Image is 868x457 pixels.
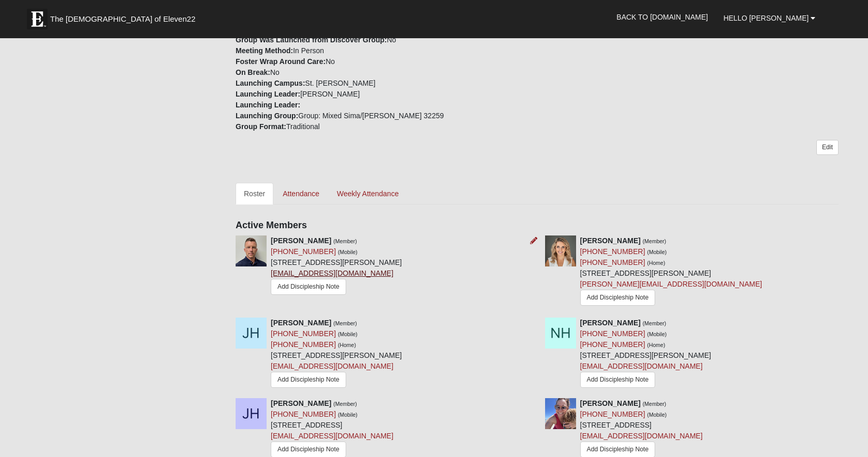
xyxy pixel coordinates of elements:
[338,342,356,348] small: (Home)
[236,57,326,66] strong: Foster Wrap Around Care:
[580,372,656,388] a: Add Discipleship Note
[236,90,300,98] strong: Launching Leader:
[236,79,305,87] strong: Launching Campus:
[333,401,357,407] small: (Member)
[22,4,228,29] a: The [DEMOGRAPHIC_DATA] of Eleven22
[236,36,387,44] strong: Group Was Launched from Discover Group:
[647,342,665,348] small: (Home)
[329,183,407,204] a: Weekly Attendance
[647,260,665,266] small: (Home)
[333,238,357,244] small: (Member)
[723,14,809,22] span: Hello [PERSON_NAME]
[271,362,393,370] a: [EMAIL_ADDRESS][DOMAIN_NAME]
[271,410,336,418] a: [PHONE_NUMBER]
[580,235,762,309] div: [STREET_ADDRESS][PERSON_NAME]
[643,320,667,326] small: (Member)
[609,4,716,30] a: Back to [DOMAIN_NAME]
[333,320,357,326] small: (Member)
[271,340,336,349] a: [PHONE_NUMBER]
[647,249,667,255] small: (Mobile)
[236,46,293,55] strong: Meeting Method:
[50,14,195,24] span: The [DEMOGRAPHIC_DATA] of Eleven22
[236,122,286,131] strong: Group Format:
[271,399,331,407] strong: [PERSON_NAME]
[580,399,641,407] strong: [PERSON_NAME]
[271,319,331,327] strong: [PERSON_NAME]
[271,269,393,277] a: [EMAIL_ADDRESS][DOMAIN_NAME]
[580,340,645,349] a: [PHONE_NUMBER]
[271,247,336,256] a: [PHONE_NUMBER]
[271,329,336,338] a: [PHONE_NUMBER]
[580,247,645,256] a: [PHONE_NUMBER]
[236,112,298,120] strong: Launching Group:
[580,410,645,418] a: [PHONE_NUMBER]
[271,372,346,388] a: Add Discipleship Note
[643,238,667,244] small: (Member)
[236,183,273,204] a: Roster
[580,329,645,338] a: [PHONE_NUMBER]
[338,249,358,255] small: (Mobile)
[271,279,346,295] a: Add Discipleship Note
[236,68,270,76] strong: On Break:
[27,9,48,29] img: Eleven22 logo
[580,432,703,440] a: [EMAIL_ADDRESS][DOMAIN_NAME]
[580,290,656,306] a: Add Discipleship Note
[236,101,300,109] strong: Launching Leader:
[271,237,331,245] strong: [PERSON_NAME]
[716,5,823,31] a: Hello [PERSON_NAME]
[580,318,711,390] div: [STREET_ADDRESS][PERSON_NAME]
[580,258,645,266] a: [PHONE_NUMBER]
[271,235,402,297] div: [STREET_ADDRESS][PERSON_NAME]
[580,237,641,245] strong: [PERSON_NAME]
[647,331,667,337] small: (Mobile)
[580,362,703,370] a: [EMAIL_ADDRESS][DOMAIN_NAME]
[580,280,762,288] a: [PERSON_NAME][EMAIL_ADDRESS][DOMAIN_NAME]
[816,140,839,155] a: Edit
[338,412,358,418] small: (Mobile)
[274,183,328,204] a: Attendance
[647,412,667,418] small: (Mobile)
[643,401,667,407] small: (Member)
[236,220,839,231] h4: Active Members
[271,318,402,390] div: [STREET_ADDRESS][PERSON_NAME]
[271,432,393,440] a: [EMAIL_ADDRESS][DOMAIN_NAME]
[338,331,358,337] small: (Mobile)
[580,319,641,327] strong: [PERSON_NAME]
